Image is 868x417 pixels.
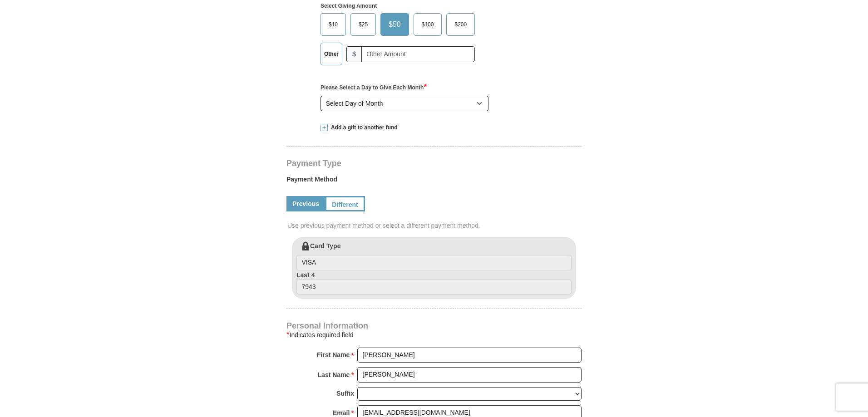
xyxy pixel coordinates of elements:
label: Card Type [296,241,572,270]
label: Payment Method [286,175,582,188]
input: Last 4 [296,280,572,295]
h4: Personal Information [286,322,582,329]
span: Add a gift to another fund [328,124,398,132]
span: $50 [384,18,405,31]
input: Card Type [296,255,572,270]
strong: Suffix [336,387,354,400]
span: $10 [324,18,342,31]
label: Last 4 [296,270,572,295]
strong: Last Name [318,368,350,381]
span: $ [346,46,362,62]
span: $100 [417,18,439,31]
h4: Payment Type [286,160,582,167]
div: Indicates required field [286,329,582,340]
span: $25 [354,18,372,31]
span: $200 [450,18,471,31]
strong: First Name [317,348,350,361]
input: Other Amount [361,46,475,62]
a: Previous [286,196,325,211]
a: Different [325,196,365,211]
span: Use previous payment method or select a different payment method. [287,221,582,230]
strong: Please Select a Day to Give Each Month [321,84,427,91]
label: Other [321,43,342,65]
strong: Select Giving Amount [321,3,377,9]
